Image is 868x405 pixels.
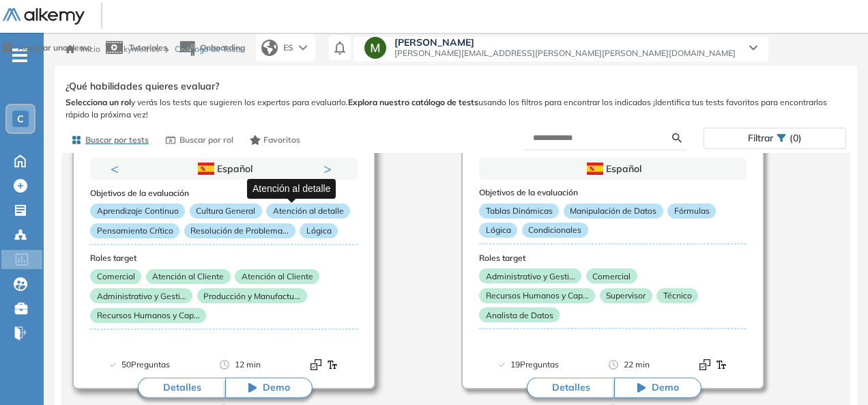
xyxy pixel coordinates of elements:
span: Demo [263,381,290,395]
p: Atención al detalle [266,204,350,219]
span: Demo [652,381,679,395]
p: Recursos Humanos y Cap... [479,288,595,303]
span: Buscar por rol [179,134,233,146]
img: arrow [299,45,307,51]
div: Widget de chat [800,339,868,405]
span: [PERSON_NAME][EMAIL_ADDRESS][PERSON_NAME][PERSON_NAME][DOMAIN_NAME] [394,48,736,59]
button: Favoritos [244,128,306,152]
img: Format test logo [310,359,321,370]
img: Format test logo [699,359,710,370]
button: Next [323,162,337,176]
span: 50 Preguntas [121,358,170,372]
p: Aprendizaje Continuo [90,204,185,219]
p: Técnico [656,288,698,303]
p: Producción y Manufactu... [197,288,307,303]
button: Onboarding [178,33,245,63]
span: Buscar por tests [85,134,149,146]
h3: Roles target [90,253,358,263]
p: Manipulación de Datos [564,204,663,219]
span: [PERSON_NAME] [394,37,736,48]
h3: Roles target [479,253,747,263]
button: 1 [207,180,224,182]
p: Atención al Cliente [235,268,319,283]
button: Demo [225,378,313,398]
a: Agendar una demo [3,38,91,55]
b: Explora nuestro catálogo de tests [348,97,478,107]
p: Administrativo y Gesti... [90,288,192,303]
span: Favoritos [263,134,300,146]
p: Lógica [479,223,517,238]
img: Format test logo [716,359,727,370]
p: Cultura General [190,204,262,219]
p: Atención al Cliente [146,268,231,283]
span: (0) [790,128,802,148]
img: Logo [3,8,85,25]
p: Fórmulas [667,204,716,219]
a: Tutoriales [102,30,167,66]
span: ES [283,42,293,54]
button: Buscar por tests [66,128,154,152]
p: Supervisor [600,288,652,303]
p: Pensamiento Crítico [90,223,179,238]
div: Español [527,161,698,176]
img: ESP [587,163,603,175]
h3: Objetivos de la evaluación [90,188,358,197]
span: Filtrar [748,128,773,148]
button: Buscar por rol [160,128,239,152]
span: Agendar una demo [18,42,91,53]
p: Lógica [300,223,338,238]
span: 12 min [235,358,261,372]
span: Tutoriales [129,42,167,53]
p: Analista de Datos [479,307,560,322]
p: Condicionales [522,223,588,238]
p: Recursos Humanos y Cap... [90,307,206,322]
button: Detalles [138,378,225,398]
img: world [261,40,278,56]
button: Detalles [527,378,614,398]
button: Demo [614,378,701,398]
iframe: Chat Widget [800,339,868,405]
p: Administrativo y Gesti... [479,268,581,283]
div: Atención al detalle [247,179,336,199]
span: y verás los tests que sugieren los expertos para evaluarlo. usando los filtros para encontrar los... [66,96,846,121]
h3: Objetivos de la evaluación [479,188,747,197]
div: Español [139,161,309,176]
span: Onboarding [200,42,245,53]
p: Comercial [586,268,637,283]
span: C [17,113,24,124]
p: Tablas Dinámicas [479,204,559,219]
p: Comercial [90,268,141,283]
img: Format test logo [327,359,338,370]
span: 22 min [624,358,650,372]
b: Selecciona un rol [66,97,131,107]
p: Resolución de Problema... [184,223,295,238]
span: 19 Preguntas [510,358,559,372]
img: ESP [198,163,214,175]
button: 2 [229,180,240,182]
span: ¿Qué habilidades quieres evaluar? [66,79,219,94]
button: Previous [111,162,124,176]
